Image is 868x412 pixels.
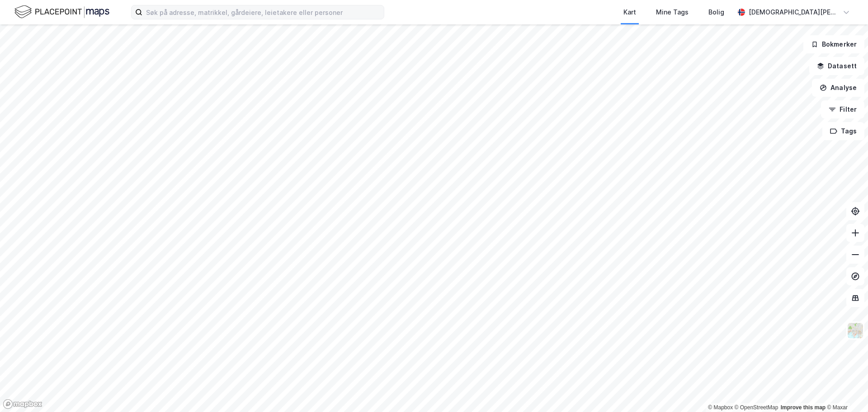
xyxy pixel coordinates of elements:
button: Analyse [812,79,864,97]
button: Datasett [809,57,864,75]
div: Kart [623,7,636,18]
a: Mapbox homepage [3,399,42,409]
a: Improve this map [781,404,826,411]
a: Mapbox [708,404,733,411]
iframe: Chat Widget [823,369,868,412]
img: logo.f888ab2527a4732fd821a326f86c7f29.svg [14,4,109,20]
div: Bolig [708,7,724,18]
div: Mine Tags [656,7,689,18]
button: Filter [821,100,864,118]
div: [DEMOGRAPHIC_DATA][PERSON_NAME] [749,7,839,18]
a: OpenStreetMap [735,404,778,411]
input: Søk på adresse, matrikkel, gårdeiere, leietakere eller personer [142,5,384,19]
button: Bokmerker [803,35,864,53]
button: Tags [822,122,864,140]
img: Z [847,322,864,339]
